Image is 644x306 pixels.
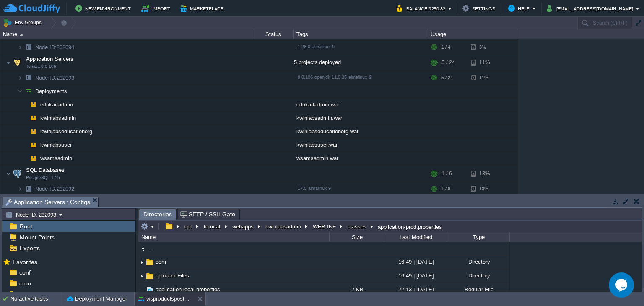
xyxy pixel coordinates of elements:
span: kwinlabsadmin [39,114,77,122]
a: kwinlabseducationorg [39,128,93,135]
button: Help [508,3,532,13]
img: AMDAwAAAACH5BAEAAAAALAAAAAABAAEAAAICRAEAOw== [6,165,11,182]
button: classes [346,223,369,230]
img: AMDAwAAAACH5BAEAAAAALAAAAAABAAEAAAICRAEAOw== [23,112,28,124]
div: 16:49 | [DATE] [384,255,447,268]
span: Tomcat 9.0.106 [26,64,56,69]
div: wsamsadmin.war [294,152,428,165]
button: tomcat [203,223,223,230]
span: PostgreSQL 17.5 [26,175,60,180]
span: Node ID: [35,186,57,192]
img: AMDAwAAAACH5BAEAAAAALAAAAAABAAEAAAICRAEAOw== [138,283,145,296]
span: Node ID: [35,75,57,81]
a: uploadedFiles [154,272,190,279]
div: 1 / 6 [441,182,450,195]
img: AMDAwAAAACH5BAEAAAAALAAAAAABAAEAAAICRAEAOw== [23,71,34,84]
a: Mount Points [18,233,56,241]
div: 5 projects deployed [294,54,428,71]
span: Directories [143,209,172,220]
div: Directory [447,269,509,282]
div: Tags [294,29,428,39]
div: Regular File [447,283,509,296]
div: No active tasks [10,292,63,306]
img: AMDAwAAAACH5BAEAAAAALAAAAAABAAEAAAICRAEAOw== [28,138,39,151]
div: 1 / 4 [441,41,450,54]
a: conf [18,269,32,276]
button: webapps [231,223,256,230]
button: New Environment [75,3,133,13]
a: .. [148,245,153,252]
img: AMDAwAAAACH5BAEAAAAALAAAAAABAAEAAAICRAEAOw== [138,256,145,269]
span: 1.28.0-almalinux-9 [298,44,335,49]
div: Name [1,29,252,39]
div: Type [447,232,509,242]
button: Env Groups [3,17,44,29]
a: Favorites [11,259,39,265]
button: Balance ₹250.82 [397,3,448,13]
div: Usage [428,29,517,39]
button: kwinlabsadmin [264,223,303,230]
img: AMDAwAAAACH5BAEAAAAALAAAAAABAAEAAAICRAEAOw== [23,41,34,54]
div: 2 KB [329,283,384,296]
button: wsproductspostgre [138,295,191,303]
a: application-local.properties [154,286,221,293]
img: AMDAwAAAACH5BAEAAAAALAAAAAABAAEAAAICRAEAOw== [23,85,34,98]
img: AMDAwAAAACH5BAEAAAAALAAAAAABAAEAAAICRAEAOw== [18,182,23,195]
a: Root [18,223,34,230]
img: AMDAwAAAACH5BAEAAAAALAAAAAABAAEAAAICRAEAOw== [18,41,23,54]
div: 13% [471,165,498,182]
a: Deployments [34,88,68,95]
a: Exports [18,244,41,252]
span: 17.5-almalinux-9 [298,186,331,191]
div: edukartadmin.war [294,98,428,111]
span: 9.0.106-openjdk-11.0.25-almalinux-9 [298,75,371,80]
a: kwinlabsuser [39,141,73,148]
a: Node ID:232092 [34,185,75,192]
div: Name [139,232,329,242]
div: kwinlabsadmin.war [294,112,428,124]
button: WEB-INF [312,223,338,230]
button: Marketplace [180,3,226,13]
div: 1 / 6 [441,165,452,182]
a: com [154,258,167,265]
div: kwinlabsuser.war [294,138,428,151]
a: Node ID:232094 [34,44,75,51]
img: AMDAwAAAACH5BAEAAAAALAAAAAABAAEAAAICRAEAOw== [23,138,28,151]
span: SQL Databases [25,166,66,174]
img: CloudJiffy [3,3,60,14]
img: AMDAwAAAACH5BAEAAAAALAAAAAABAAEAAAICRAEAOw== [145,258,154,267]
a: hooks [18,290,36,298]
a: Node ID:232093 [34,74,75,81]
span: 232093 [34,74,75,81]
img: AMDAwAAAACH5BAEAAAAALAAAAAABAAEAAAICRAEAOw== [28,98,39,111]
img: AMDAwAAAACH5BAEAAAAALAAAAAABAAEAAAICRAEAOw== [18,85,23,98]
img: AMDAwAAAACH5BAEAAAAALAAAAAABAAEAAAICRAEAOw== [23,125,28,138]
button: Deployment Manager [67,295,127,303]
img: AMDAwAAAACH5BAEAAAAALAAAAAABAAEAAAICRAEAOw== [18,71,23,84]
div: 22:13 | [DATE] [384,283,447,296]
a: cron [18,280,32,287]
img: AMDAwAAAACH5BAEAAAAALAAAAAABAAEAAAICRAEAOw== [23,98,28,111]
span: Node ID: [35,44,57,50]
img: AMDAwAAAACH5BAEAAAAALAAAAAABAAEAAAICRAEAOw== [11,54,23,71]
div: 5 / 24 [441,54,455,71]
img: AMDAwAAAACH5BAEAAAAALAAAAAABAAEAAAICRAEAOw== [6,54,11,71]
div: 11% [471,71,498,84]
img: AMDAwAAAACH5BAEAAAAALAAAAAABAAEAAAICRAEAOw== [11,165,23,182]
div: Status [252,29,293,39]
iframe: chat widget [609,272,636,298]
img: AMDAwAAAACH5BAEAAAAALAAAAAABAAEAAAICRAEAOw== [23,152,28,165]
img: AMDAwAAAACH5BAEAAAAALAAAAAABAAEAAAICRAEAOw== [145,272,154,281]
a: edukartadmin [39,101,74,108]
img: AMDAwAAAACH5BAEAAAAALAAAAAABAAEAAAICRAEAOw== [138,270,145,283]
div: 5 / 24 [441,71,453,84]
div: Directory [447,255,509,268]
div: application-prod.properties [376,223,441,230]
